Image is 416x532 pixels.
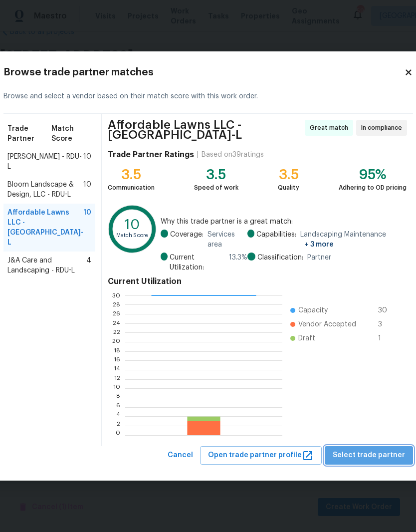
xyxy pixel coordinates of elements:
[7,180,83,200] span: Bloom Landscape & Design, LLC - RDU-L
[7,152,83,172] span: [PERSON_NAME] - RDU-L
[112,339,120,345] text: 20
[298,319,356,329] span: Vendor Accepted
[112,292,120,298] text: 30
[3,67,404,77] h2: Browse trade partner matches
[229,253,247,272] span: 13.3 %
[298,305,328,315] span: Capacity
[310,123,352,133] span: Great match
[164,446,197,465] button: Cancel
[114,358,120,364] text: 16
[378,333,394,343] span: 1
[114,376,120,382] text: 12
[116,432,120,438] text: 0
[113,302,120,308] text: 28
[161,217,407,227] span: Why this trade partner is a great match:
[378,319,394,329] span: 3
[194,150,202,160] div: |
[278,183,299,193] div: Quality
[208,230,247,250] span: Services area
[307,253,331,263] span: Partner
[168,449,193,462] span: Cancel
[7,208,83,248] span: Affordable Lawns LLC - [GEOGRAPHIC_DATA]-L
[339,183,407,193] div: Adhering to OD pricing
[113,320,120,326] text: 24
[114,348,120,354] text: 18
[116,414,120,420] text: 4
[116,233,148,239] text: Match Score
[108,183,155,193] div: Communication
[257,253,303,263] span: Classification:
[113,330,120,336] text: 22
[108,120,302,140] span: Affordable Lawns LLC - [GEOGRAPHIC_DATA]-L
[83,208,91,248] span: 10
[108,276,407,286] h4: Current Utilization
[333,449,405,462] span: Select trade partner
[7,256,86,275] span: J&A Care and Landscaping - RDU-L
[325,446,413,465] button: Select trade partner
[378,305,394,315] span: 30
[194,170,238,180] div: 3.5
[114,367,120,373] text: 14
[86,256,91,275] span: 4
[113,311,120,317] text: 26
[113,386,120,392] text: 10
[194,183,238,193] div: Speed of work
[170,253,224,272] span: Current Utilization:
[3,79,413,114] div: Browse and select a vendor based on their match score with this work order.
[117,423,120,429] text: 2
[202,150,264,160] div: Based on 39 ratings
[7,124,51,144] span: Trade Partner
[83,180,91,200] span: 10
[304,241,334,248] span: + 3 more
[200,446,322,465] button: Open trade partner profile
[51,124,91,144] span: Match Score
[125,219,140,232] text: 10
[170,230,204,250] span: Coverage:
[256,230,296,250] span: Capabilities:
[300,230,407,250] span: Landscaping Maintenance
[278,170,299,180] div: 3.5
[83,152,91,172] span: 10
[298,333,315,343] span: Draft
[208,449,314,462] span: Open trade partner profile
[361,123,406,133] span: In compliance
[116,404,120,410] text: 6
[108,170,155,180] div: 3.5
[339,170,407,180] div: 95%
[108,150,194,160] h4: Trade Partner Ratings
[116,395,120,401] text: 8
